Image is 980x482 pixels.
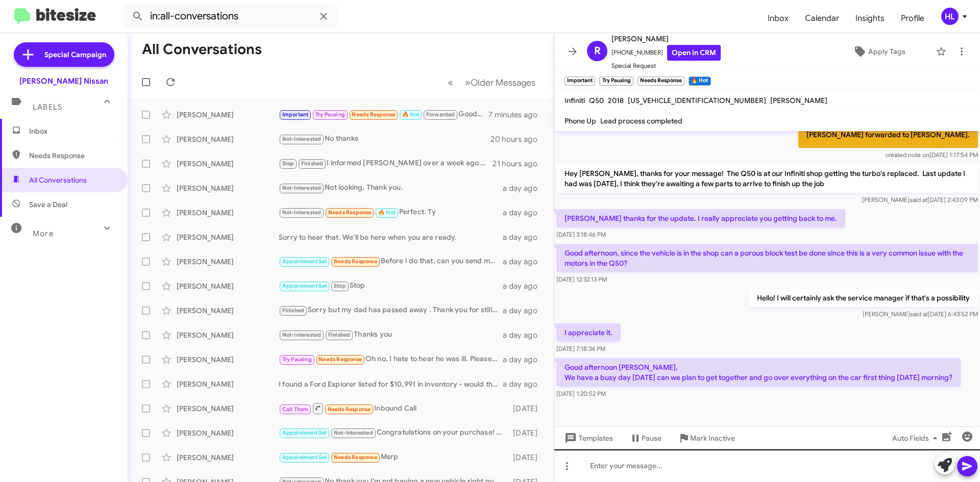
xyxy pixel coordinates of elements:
[826,42,931,61] button: Apply Tags
[589,96,604,105] span: Q50
[318,356,362,363] span: Needs Response
[301,160,324,167] span: Finished
[177,183,279,193] div: [PERSON_NAME]
[177,306,279,316] div: [PERSON_NAME]
[315,111,345,118] span: Try Pausing
[328,332,351,338] span: Finished
[279,402,508,415] div: Inbound Call
[910,196,927,204] span: said at
[177,257,279,267] div: [PERSON_NAME]
[334,454,377,461] span: Needs Response
[503,330,546,340] div: a day ago
[611,33,721,45] span: [PERSON_NAME]
[279,109,488,120] div: Good afternoon [PERSON_NAME], We have a busy day [DATE] can we plan to get together and go over e...
[884,429,949,447] button: Auto Fields
[759,4,797,33] span: Inbox
[886,151,978,159] span: [DATE] 1:17:54 PM
[667,45,721,61] a: Open in CRM
[282,406,309,413] span: Call Them
[910,310,928,318] span: said at
[282,307,305,314] span: Finished
[638,77,684,86] small: Needs Response
[328,209,372,216] span: Needs Response
[282,356,312,363] span: Try Pausing
[177,403,279,414] div: [PERSON_NAME]
[941,8,959,25] div: HL
[556,358,961,387] p: Good afternoon [PERSON_NAME], We have a busy day [DATE] can we plan to get together and go over e...
[279,329,503,341] div: Thanks you
[503,281,546,291] div: a day ago
[33,103,62,112] span: Labels
[279,207,503,218] div: Perfect. Ty
[282,136,322,142] span: Not-Interested
[488,110,546,120] div: 7 minutes ago
[279,353,503,365] div: Oh no. I hate to hear he was ill. Please don't be hard on him. There may be other factors which I...
[471,77,535,88] span: Older Messages
[177,379,279,389] div: [PERSON_NAME]
[177,452,279,463] div: [PERSON_NAME]
[424,110,457,120] span: Forwarded
[279,158,493,169] div: I informed [PERSON_NAME] over a week ago that I already purchased a new vehicle, please take me o...
[29,126,116,136] span: Inbox
[282,454,327,461] span: Appointment Set
[334,429,373,436] span: Not-Interested
[749,289,978,307] p: Hello! I will certainly ask the service manager if that's a possibility
[556,275,607,283] span: [DATE] 12:32:13 PM
[19,76,108,86] div: [PERSON_NAME] Nissan
[177,159,279,169] div: [PERSON_NAME]
[177,354,279,365] div: [PERSON_NAME]
[594,43,601,59] span: R
[642,429,661,447] span: Pause
[862,196,978,204] span: [PERSON_NAME] [DATE] 2:43:09 PM
[565,96,585,105] span: Infiniti
[14,42,114,67] a: Special Campaign
[493,159,546,169] div: 21 hours ago
[562,429,613,447] span: Templates
[459,72,542,93] button: Next
[508,428,546,438] div: [DATE]
[503,183,546,193] div: a day ago
[770,96,827,105] span: [PERSON_NAME]
[279,280,503,292] div: Stop
[503,232,546,242] div: a day ago
[797,4,847,33] a: Calendar
[847,4,893,33] a: Insights
[177,428,279,438] div: [PERSON_NAME]
[282,429,327,436] span: Appointment Set
[282,283,327,289] span: Appointment Set
[508,452,546,463] div: [DATE]
[611,45,721,61] span: [PHONE_NUMBER]
[556,164,978,193] p: Hey [PERSON_NAME], thanks for your message! The Q50 is at our Infiniti shop getting the turbo's r...
[565,116,596,125] span: Phone Up
[933,8,969,25] button: HL
[554,429,621,447] button: Templates
[608,96,624,105] span: 2018
[465,76,471,89] span: »
[44,49,106,60] span: Special Campaign
[282,258,327,265] span: Appointment Set
[334,283,346,289] span: Stop
[600,116,682,125] span: Lead process completed
[279,451,508,463] div: Msrp
[177,330,279,340] div: [PERSON_NAME]
[282,160,295,167] span: Stop
[892,429,941,447] span: Auto Fields
[503,208,546,218] div: a day ago
[690,429,735,447] span: Mark Inactive
[611,61,721,71] span: Special Request
[279,427,508,439] div: Congratulations on your purchase! Is there anything we could have done differently to earn your b...
[886,151,929,159] span: created note on
[282,185,322,191] span: Not-Interested
[402,111,420,118] span: 🔥 Hot
[177,134,279,144] div: [PERSON_NAME]
[279,133,491,145] div: No thanks
[142,41,262,58] h1: All Conversations
[279,379,503,389] div: I found a Ford Explorer listed for $10,991 in inventory - would that be too large of a vehicle?
[556,209,845,227] p: [PERSON_NAME] thanks for the update. I really appreciate you getting back to me.
[868,42,905,61] span: Apply Tags
[442,72,542,93] nav: Page navigation example
[798,121,978,148] p: [PERSON_NAME] forwarded to [PERSON_NAME].
[599,77,633,86] small: Try Pausing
